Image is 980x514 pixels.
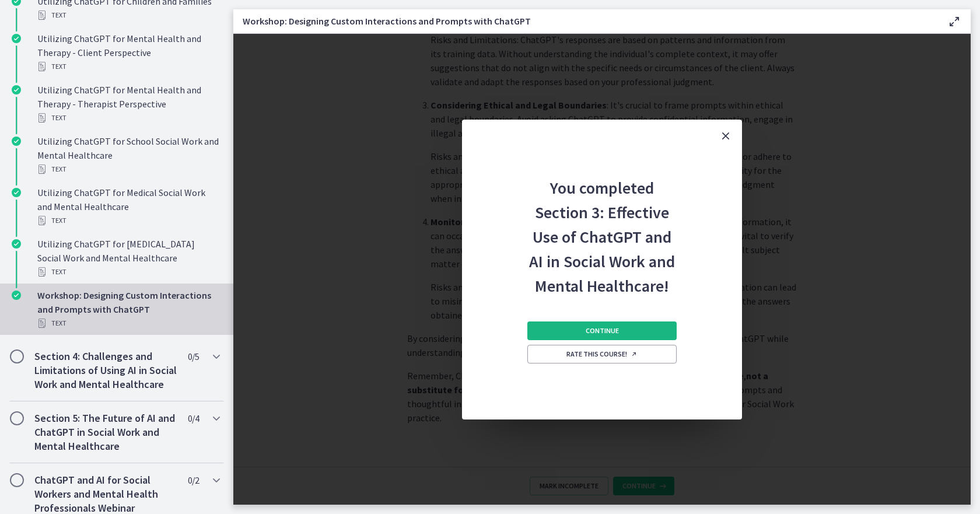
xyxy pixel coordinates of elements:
[188,349,199,363] span: 0 / 5
[527,345,677,363] a: Rate this course! Opens in a new window
[525,152,679,298] h2: You completed Section 3: Effective Use of ChatGPT and AI in Social Work and Mental Healthcare!
[37,32,219,74] div: Utilizing ChatGPT for Mental Health and Therapy - Client Perspective
[37,316,219,330] div: Text
[709,120,742,152] button: Close
[527,321,677,340] button: Continue
[37,186,219,228] div: Utilizing ChatGPT for Medical Social Work and Mental Healthcare
[243,14,929,28] h3: Workshop: Designing Custom Interactions and Prompts with ChatGPT
[12,34,21,43] i: Completed
[12,239,21,249] i: Completed
[188,473,199,487] span: 0 / 2
[37,83,219,125] div: Utilizing ChatGPT for Mental Health and Therapy - Therapist Perspective
[37,214,219,228] div: Text
[12,291,21,300] i: Completed
[34,349,177,391] h2: Section 4: Challenges and Limitations of Using AI in Social Work and Mental Healthcare
[12,188,21,197] i: Completed
[37,288,219,330] div: Workshop: Designing Custom Interactions and Prompts with ChatGPT
[566,349,638,359] span: Rate this course!
[37,265,219,279] div: Text
[37,8,219,22] div: Text
[37,237,219,279] div: Utilizing ChatGPT for [MEDICAL_DATA] Social Work and Mental Healthcare
[37,60,219,74] div: Text
[37,134,219,176] div: Utilizing ChatGPT for School Social Work and Mental Healthcare
[34,411,177,453] h2: Section 5: The Future of AI and ChatGPT in Social Work and Mental Healthcare
[12,85,21,95] i: Completed
[37,162,219,176] div: Text
[188,411,199,425] span: 0 / 4
[12,137,21,146] i: Completed
[586,326,619,335] span: Continue
[631,351,638,358] i: Opens in a new window
[37,111,219,125] div: Text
